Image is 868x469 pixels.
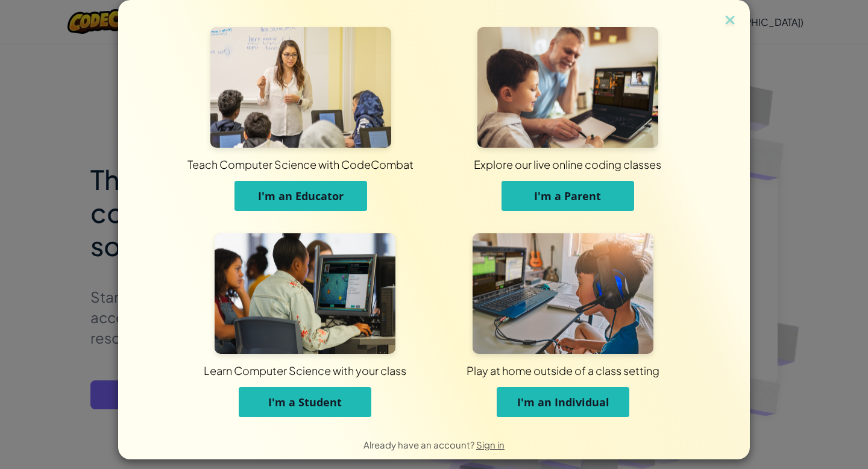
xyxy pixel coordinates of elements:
[497,387,629,417] button: I'm an Individual
[234,181,367,211] button: I'm an Educator
[266,363,860,378] div: Play at home outside of a class setting
[473,233,653,354] img: For Individuals
[268,395,342,409] span: I'm a Student
[534,189,601,203] span: I'm a Parent
[239,387,371,417] button: I'm a Student
[517,395,609,409] span: I'm an Individual
[215,233,395,354] img: For Students
[722,12,738,30] img: close icon
[476,439,505,450] a: Sign in
[210,27,391,148] img: For Educators
[258,189,344,203] span: I'm an Educator
[502,181,634,211] button: I'm a Parent
[363,439,476,450] span: Already have an account?
[477,27,658,148] img: For Parents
